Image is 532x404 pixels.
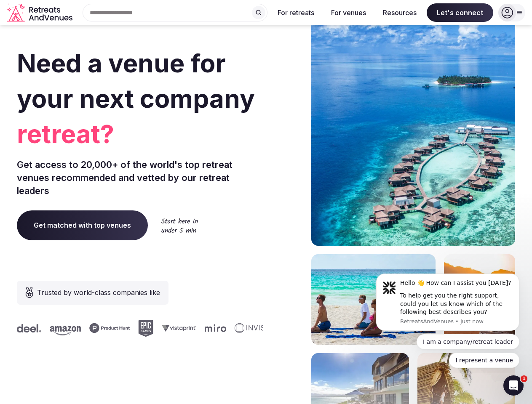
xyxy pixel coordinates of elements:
button: For retreats [271,3,321,22]
svg: Deel company logo [11,324,35,332]
img: yoga on tropical beach [311,254,436,345]
a: Get matched with top venues [17,210,148,240]
a: Visit the homepage [7,3,74,22]
span: Need a venue for your next company [17,48,255,114]
svg: Vistaprint company logo [156,324,190,332]
span: retreat? [17,116,263,151]
span: Let's connect [427,3,493,22]
svg: Invisible company logo [229,323,275,333]
svg: Epic Games company logo [132,320,147,337]
img: woman sitting in back of truck with camels [444,254,515,345]
iframe: Intercom live chat [503,375,524,396]
span: 1 [521,375,527,382]
svg: Retreats and Venues company logo [7,3,74,22]
span: Trusted by world-class companies like [37,287,160,298]
img: Start here in under 5 min [161,218,198,233]
iframe: Intercom notifications message [364,266,532,373]
p: Get access to 20,000+ of the world's top retreat venues recommended and vetted by our retreat lea... [17,158,263,197]
button: For venues [324,3,373,22]
button: Resources [376,3,423,22]
svg: Miro company logo [199,324,220,332]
